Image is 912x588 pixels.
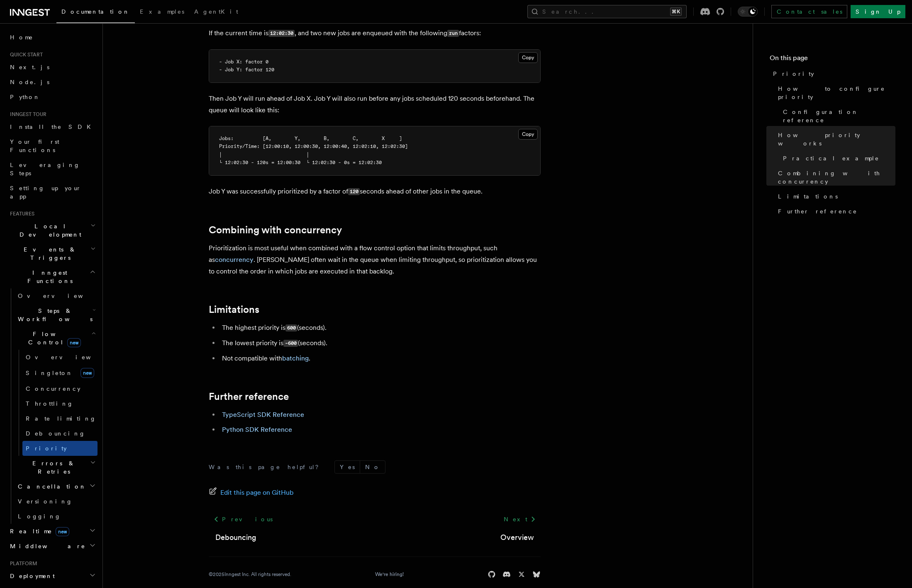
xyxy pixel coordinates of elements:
a: Next.js [7,60,98,75]
p: Prioritization is most useful when combined with a flow control option that limits throughput, su... [209,242,541,277]
span: Errors & Retries [15,459,90,476]
a: Examples [135,2,189,22]
span: new [67,338,81,347]
a: Your first Functions [7,134,98,157]
a: Debouncing [22,426,98,441]
a: Leveraging Steps [7,157,98,181]
span: Setting up your app [10,185,81,200]
span: Configuration reference [783,108,895,124]
code: 120 [348,188,360,195]
div: Inngest Functions [7,288,98,524]
a: Documentation [56,2,135,23]
span: Leveraging Steps [10,162,80,177]
span: Events & Triggers [7,245,90,262]
span: - Job X: factor 0 [219,59,268,65]
button: Middleware [7,539,98,554]
a: Further reference [209,391,289,402]
a: We're hiring! [375,571,404,578]
a: Previous [209,512,277,527]
a: AgentKit [189,2,243,22]
span: Logging [18,513,61,520]
code: run [447,30,459,37]
a: How to configure priority [775,81,895,104]
a: Next [499,512,541,527]
span: Rate limiting [26,415,96,422]
button: Inngest Functions [7,265,98,288]
button: Search...⌘K [527,5,687,18]
p: If the current time is , and two new jobs are enqueued with the following factors: [209,27,541,39]
button: Errors & Retries [15,456,98,479]
a: TypeScript SDK Reference [222,411,304,419]
a: Concurrency [22,381,98,396]
span: Install the SDK [10,123,96,130]
p: Job Y was successfully prioritized by a factor of seconds ahead of other jobs in the queue. [209,186,541,198]
div: Flow Controlnew [15,350,98,456]
a: Python SDK Reference [222,426,292,433]
span: Local Development [7,222,90,239]
button: Events & Triggers [7,242,98,265]
span: Python [10,94,40,100]
span: └ 12:02:30 - 120s = 12:00:30 └ 12:02:30 - 0s = 12:02:30 [219,160,382,165]
span: Jobs: [A, Y, B, C, X ] [219,136,402,141]
a: How priority works [775,128,895,151]
button: No [360,461,385,473]
a: Further reference [775,204,895,219]
button: Copy [518,52,538,63]
button: Cancellation [15,479,98,494]
span: Node.js [10,79,49,85]
span: Quick start [7,51,43,58]
span: Priority [26,445,67,452]
span: Singleton [26,370,73,376]
span: Flow Control [15,330,91,346]
a: Home [7,30,98,45]
a: Sign Up [851,5,905,18]
span: new [80,368,94,378]
span: Priority/Time: [12:00:10, 12:00:30, 12:00:40, 12:02:10, 12:02:30] [219,143,408,149]
span: Inngest Functions [7,269,90,285]
a: Combining with concurrency [775,166,895,189]
span: Realtime [7,527,69,535]
a: Configuration reference [780,104,895,128]
a: Singletonnew [22,365,98,381]
span: Overview [18,293,103,299]
button: Realtimenew [7,524,98,539]
a: Node.js [7,75,98,90]
span: Next.js [10,64,49,70]
span: Combining with concurrency [778,169,895,186]
span: Practical example [783,154,879,162]
a: Contact sales [771,5,847,18]
a: Overview [15,288,98,303]
a: Throttling [22,396,98,411]
span: new [56,527,69,536]
span: AgentKit [194,8,238,15]
button: Local Development [7,219,98,242]
button: Yes [335,461,360,473]
span: Edit this page on GitHub [220,487,294,498]
span: Concurrency [26,385,80,392]
a: Rate limiting [22,411,98,426]
a: Priority [770,66,895,81]
span: - Job Y: factor 120 [219,67,274,73]
a: Priority [22,441,98,456]
div: © 2025 Inngest Inc. All rights reserved. [209,571,291,578]
span: Deployment [7,572,55,580]
code: 12:02:30 [268,30,295,37]
code: 600 [285,324,297,332]
span: Inngest tour [7,111,46,118]
a: Practical example [780,151,895,166]
span: Documentation [61,8,130,15]
span: Features [7,211,34,217]
button: Toggle dark mode [738,7,758,17]
span: Debouncing [26,430,85,437]
button: Steps & Workflows [15,303,98,327]
span: │ │ [219,152,309,157]
span: How to configure priority [778,85,895,101]
li: The lowest priority is (seconds). [219,337,541,349]
li: The highest priority is (seconds). [219,322,541,334]
span: Your first Functions [10,138,59,153]
button: Copy [518,129,538,140]
h4: On this page [770,53,895,66]
code: -600 [283,340,298,347]
p: Was this page helpful? [209,463,324,471]
p: Then Job Y will run ahead of Job X. Job Y will also run before any jobs scheduled 120 seconds bef... [209,93,541,116]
